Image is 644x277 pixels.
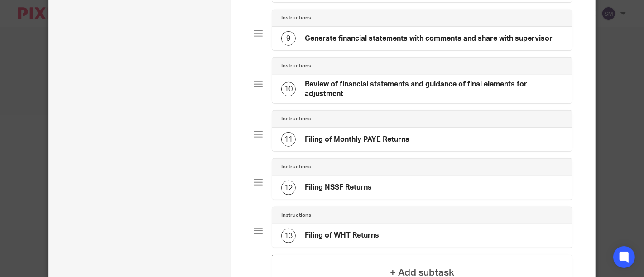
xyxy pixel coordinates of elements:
h4: Instructions [281,115,311,123]
div: 12 [281,181,296,195]
h4: Instructions [281,14,311,22]
div: 11 [281,132,296,147]
h4: Filing NSSF Returns [305,183,372,192]
h4: Review of financial statements and guidance of final elements for adjustment [305,80,563,99]
div: 13 [281,229,296,243]
h4: Filing of Monthly PAYE Returns [305,135,409,144]
div: 10 [281,82,296,96]
h4: Instructions [281,212,311,219]
h4: Filing of WHT Returns [305,231,379,240]
h4: Generate financial statements with comments and share with supervisor [305,34,553,43]
h4: Instructions [281,163,311,171]
h4: Instructions [281,62,311,70]
div: 9 [281,31,296,46]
